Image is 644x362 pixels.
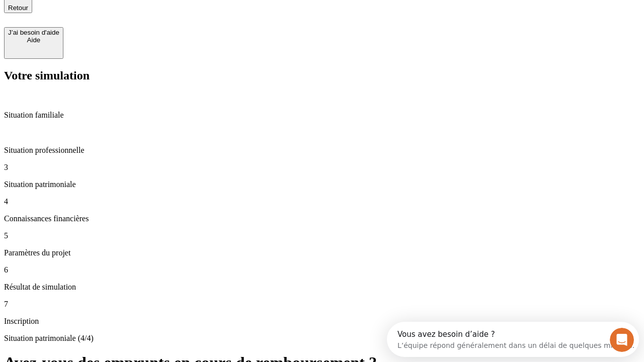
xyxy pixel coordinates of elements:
p: Situation professionnelle [4,146,640,155]
p: Paramètres du projet [4,248,640,257]
p: 4 [4,197,640,206]
p: Inscription [4,317,640,326]
p: Résultat de simulation [4,283,640,292]
p: Connaissances financières [4,214,640,223]
h2: Votre simulation [4,69,640,82]
div: J’ai besoin d'aide [8,29,59,36]
p: 5 [4,231,640,240]
div: Vous avez besoin d’aide ? [11,9,248,17]
p: 3 [4,163,640,172]
p: Situation familiale [4,111,640,120]
button: J’ai besoin d'aideAide [4,27,63,59]
p: 7 [4,300,640,309]
p: Situation patrimoniale (4/4) [4,334,640,343]
iframe: Intercom live chat discovery launcher [387,322,639,357]
div: L’équipe répond généralement dans un délai de quelques minutes. [11,17,248,27]
div: Aide [8,36,59,44]
span: Retour [8,4,28,12]
p: 6 [4,265,640,275]
iframe: Intercom live chat [610,328,634,352]
div: Ouvrir le Messenger Intercom [4,4,277,32]
p: Situation patrimoniale [4,180,640,189]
